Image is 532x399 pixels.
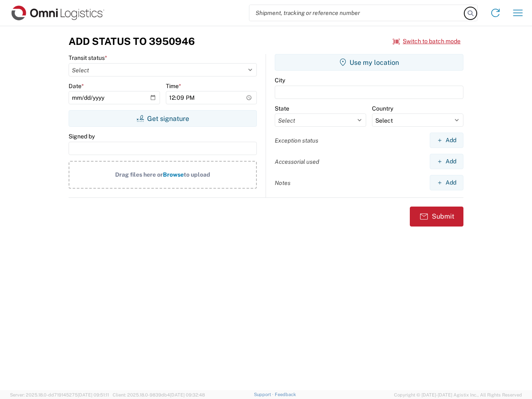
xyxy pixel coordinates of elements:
[394,391,522,399] span: Copyright © [DATE]-[DATE] Agistix Inc., All Rights Reserved
[166,82,181,90] label: Time
[113,392,205,397] span: Client: 2025.18.0-9839db4
[275,158,319,165] label: Accessorial used
[69,133,95,140] label: Signed by
[69,54,107,62] label: Transit status
[275,137,318,144] label: Exception status
[10,392,109,397] span: Server: 2025.18.0-dd719145275
[249,5,465,21] input: Shipment, tracking or reference number
[254,392,275,397] a: Support
[393,34,461,48] button: Switch to batch mode
[275,54,463,71] button: Use my location
[115,171,163,178] span: Drag files here or
[275,179,291,187] label: Notes
[275,392,296,397] a: Feedback
[430,133,463,148] button: Add
[410,207,463,227] button: Submit
[275,105,289,112] label: State
[184,171,210,178] span: to upload
[170,392,205,397] span: [DATE] 09:32:48
[69,82,84,90] label: Date
[275,76,285,84] label: City
[430,175,463,190] button: Add
[430,154,463,169] button: Add
[163,171,184,178] span: Browse
[78,392,109,397] span: [DATE] 09:51:11
[372,105,393,112] label: Country
[69,35,195,47] h3: Add Status to 3950946
[69,110,257,127] button: Get signature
